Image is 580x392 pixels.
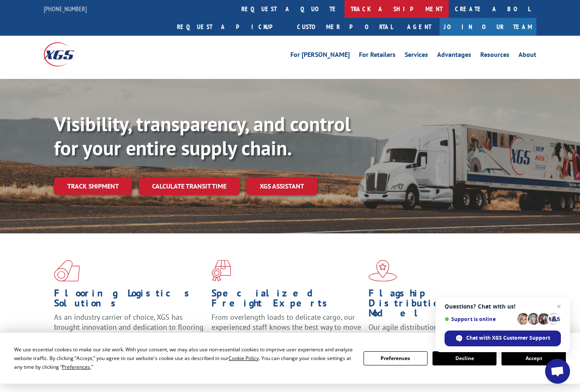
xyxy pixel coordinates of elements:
div: Chat with XGS Customer Support [445,331,561,346]
button: Preferences [364,351,428,365]
p: From overlength loads to delicate cargo, our experienced staff knows the best way to move your fr... [211,312,363,349]
button: Accept [501,351,565,365]
a: [PHONE_NUMBER] [44,5,87,13]
a: Services [405,51,428,61]
span: Cookie Policy [229,355,259,362]
img: xgs-icon-total-supply-chain-intelligence-red [54,260,80,282]
a: Request a pickup [171,18,291,36]
a: Calculate transit time [139,177,240,195]
img: xgs-icon-focused-on-flooring-red [211,260,231,282]
span: Chat with XGS Customer Support [466,334,550,342]
a: Advantages [437,51,471,61]
span: Our agile distribution network gives you nationwide inventory management on demand. [369,322,499,352]
span: Support is online [445,316,514,322]
a: Customer Portal [291,18,399,36]
a: XGS ASSISTANT [246,177,317,195]
a: For Retailers [359,51,396,61]
img: xgs-icon-flagship-distribution-model-red [369,260,397,282]
a: For [PERSON_NAME] [290,51,350,61]
button: Decline [433,351,496,365]
span: As an industry carrier of choice, XGS has brought innovation and dedication to flooring logistics... [54,312,204,342]
h1: Specialized Freight Experts [211,288,363,312]
a: Resources [480,51,509,61]
h1: Flooring Logistics Solutions [54,288,205,312]
span: Close chat [554,301,564,311]
span: Preferences [62,363,90,370]
div: Open chat [545,359,570,384]
h1: Flagship Distribution Model [369,288,520,322]
a: Track shipment [54,177,132,195]
a: Join Our Team [440,18,536,36]
a: About [519,51,536,61]
div: We use essential cookies to make our site work. With your consent, we may also use non-essential ... [14,345,353,371]
span: Questions? Chat with us! [445,303,561,310]
b: Visibility, transparency, and control for your entire supply chain. [54,111,351,161]
a: Agent [399,18,440,36]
